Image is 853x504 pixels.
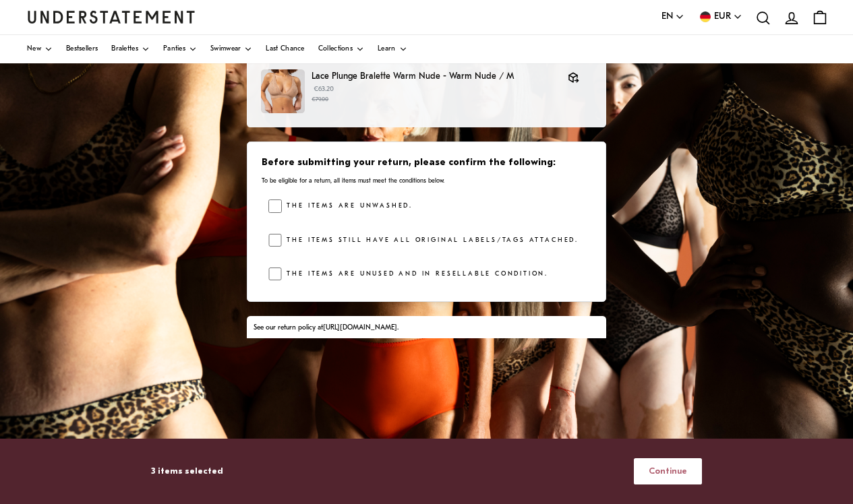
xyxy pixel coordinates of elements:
img: SALA-BRA-007-24.jpg [261,69,305,113]
span: Last Chance [266,46,304,53]
button: EUR [698,9,742,24]
a: New [27,35,53,63]
strike: €79.00 [312,96,328,102]
a: Bestsellers [66,35,98,63]
span: Bralettes [111,46,138,53]
p: To be eligible for a return, all items must meet the conditions below. [262,177,591,185]
h3: Before submitting your return, please confirm the following: [262,156,591,170]
a: Understatement Homepage [27,11,196,23]
span: Collections [318,46,353,53]
a: Last Chance [266,35,304,63]
label: The items still have all original labels/tags attached. [282,234,579,247]
span: New [27,46,41,53]
a: Learn [378,35,407,63]
span: Panties [163,46,185,53]
a: Collections [318,35,364,63]
a: [URL][DOMAIN_NAME] [323,324,397,332]
button: EN [661,9,684,24]
label: The items are unused and in resellable condition. [282,267,548,281]
a: Bralettes [111,35,150,63]
span: EN [661,9,673,24]
span: Learn [378,46,396,53]
span: Swimwear [210,46,241,53]
p: €63.20 [312,84,554,104]
div: See our return policy at . [254,323,599,334]
a: Swimwear [210,35,252,63]
span: EUR [714,9,731,24]
label: The items are unwashed. [282,199,413,213]
span: Bestsellers [66,46,98,53]
a: Panties [163,35,197,63]
p: Lace Plunge Bralette Warm Nude - Warm Nude / M [312,69,554,84]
